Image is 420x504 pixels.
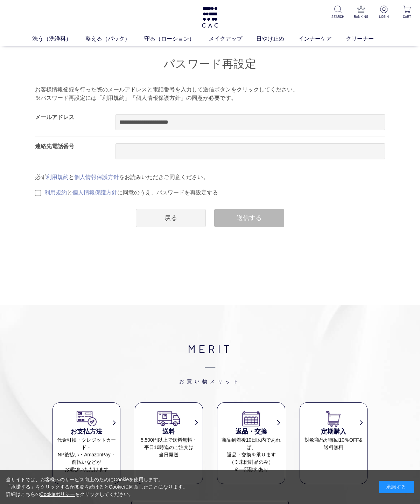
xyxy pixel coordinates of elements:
a: 整える（パック） [85,35,144,43]
a: お支払方法 代金引換・クレジットカード・NP後払い・AmazonPay・前払いなどがお選びいただけます [53,410,120,473]
dd: 5,500円以上で送料無料・ 平日16時迄のご注文は 当日発送 [135,436,202,458]
a: Cookieポリシー [40,491,75,497]
a: RANKING [353,6,368,19]
a: 送料 5,500円以上で送料無料・平日16時迄のご注文は当日発送 [135,410,202,458]
dd: 代金引換・クレジットカード・ NP後払い・AmazonPay・ 前払いなどが お選びいただけます [53,436,120,473]
a: インナーケア [298,35,346,43]
p: RANKING [353,14,368,19]
a: 利用規約 [46,174,69,180]
h1: パスワード再設定 [35,56,385,71]
p: CART [400,14,414,19]
dd: 対象商品が毎回10％OFF& 送料無料 [300,436,367,451]
a: SEARCH [330,6,345,19]
a: 定期購入 対象商品が毎回10％OFF&送料無料 [300,410,367,451]
div: 当サイトでは、お客様へのサービス向上のためにCookieを使用します。 「承諾する」をクリックするか閲覧を続けるとCookieに同意したことになります。 詳細はこちらの をクリックしてください。 [6,476,188,498]
label: 連絡先電話番号 [35,143,74,149]
a: 利用規約 [44,189,67,195]
a: 守る（ローション） [144,35,209,43]
p: お客様情報登録を行った際のメールアドレスと電話番号を入力して送信ボタンをクリックしてください。 ※パスワード再設定には「利用規約」「個人情報保護方針」の同意が必要です。 [35,85,385,102]
a: 戻る [136,209,206,227]
a: 返品・交換 商品到着後10日以内であれば、返品・交換を承ります（※未開封品のみ）※一部除外あり [217,410,285,473]
a: LOGIN [377,6,391,19]
a: クリーナー [346,35,388,43]
h2: MERIT [52,340,367,385]
p: SEARCH [330,14,345,19]
a: メイクアップ [209,35,256,43]
h3: 送料 [135,427,202,436]
a: 個人情報保護方針 [72,189,117,195]
h3: お支払方法 [53,427,120,436]
h3: 定期購入 [300,427,367,436]
a: 日やけ止め [256,35,298,43]
img: logo [201,7,219,28]
p: LOGIN [377,14,391,19]
span: お買い物メリット [52,357,367,385]
label: と に同意のうえ、パスワードを再設定する [44,189,218,195]
a: 個人情報保護方針 [74,174,119,180]
span: 必ず と をお読みいただきご同意ください。 [35,174,209,180]
label: メールアドレス [35,114,74,120]
a: CART [400,6,414,19]
h3: 返品・交換 [217,427,285,436]
div: 承諾する [379,481,414,493]
dd: 商品到着後10日以内であれば、 返品・交換を承ります （※未開封品のみ） ※一部除外あり [217,436,285,473]
div: 送信する [214,209,284,227]
a: 洗う（洗浄料） [32,35,85,43]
